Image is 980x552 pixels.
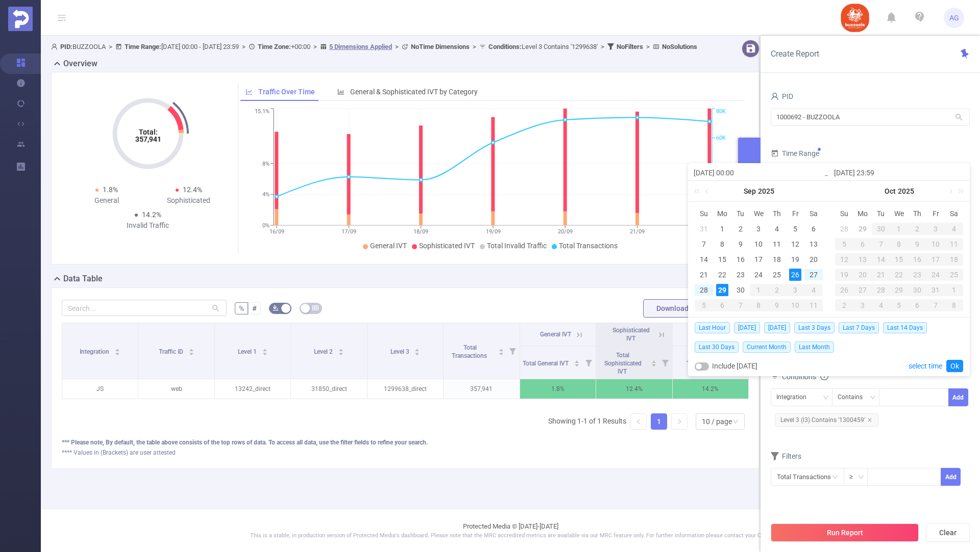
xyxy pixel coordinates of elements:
span: > [239,43,249,50]
span: Last 7 Days [839,322,879,333]
span: Th [908,209,926,218]
i: icon: user [51,43,60,50]
span: [DATE] [764,322,790,333]
u: 5 Dimensions Applied [329,43,392,50]
div: 5 [695,299,713,311]
div: Sort [114,347,120,353]
div: 28 [872,284,890,296]
td: September 11, 2025 [768,236,786,252]
td: November 5, 2025 [890,298,909,313]
span: Time Range [771,149,819,157]
div: 31 [698,223,710,235]
td: October 13, 2025 [853,252,872,267]
span: Last Month [795,341,834,353]
div: 29 [716,284,728,296]
tspan: 21/09 [630,228,645,235]
td: September 1, 2025 [713,221,731,236]
div: 2 [835,299,853,311]
tspan: 80K [716,109,726,115]
td: September 27, 2025 [804,267,823,282]
td: September 18, 2025 [768,252,786,267]
div: 28 [698,284,710,296]
span: Tu [872,209,890,218]
td: September 28, 2025 [695,282,713,298]
span: General & Sophisticated IVT by Category [350,88,478,96]
tspan: 4% [262,191,269,198]
b: No Time Dimensions [411,43,470,50]
span: General IVT [370,242,407,250]
span: 1.8% [103,186,118,194]
span: PID [771,92,793,100]
i: icon: down [732,418,739,426]
div: 8 [890,238,909,250]
div: Sophisticated [148,195,230,206]
td: November 7, 2025 [926,298,945,313]
td: September 8, 2025 [713,236,731,252]
td: November 6, 2025 [908,298,926,313]
th: Thu [768,206,786,221]
span: BUZZOOLA [DATE] 00:00 - [DATE] 23:59 +00:00 [51,43,697,50]
span: Sa [945,209,963,218]
span: Current Month [743,341,791,353]
span: Fr [926,209,945,218]
td: October 28, 2025 [872,282,890,298]
th: Sun [695,206,713,221]
td: September 5, 2025 [786,221,804,236]
div: 27 [807,269,820,281]
i: icon: bar-chart [337,88,345,95]
div: 14 [698,253,710,266]
span: Total Transactions [452,344,488,359]
div: 6 [713,299,731,311]
span: General IVT [540,331,571,338]
th: Sat [804,206,823,221]
td: October 2, 2025 [768,282,786,298]
span: > [106,43,115,50]
a: 2025 [897,181,915,201]
div: 30 [734,284,747,296]
span: > [470,43,479,50]
th: Thu [908,206,926,221]
div: 16 [734,253,747,266]
span: Traffic Over Time [258,88,315,96]
h2: Data Table [63,273,103,285]
td: September 10, 2025 [750,236,768,252]
td: September 17, 2025 [750,252,768,267]
li: 1 [651,413,667,430]
div: 23 [734,269,747,281]
td: October 7, 2025 [872,236,890,252]
div: 30 [872,223,890,235]
div: 4 [771,223,783,235]
div: 1 [890,223,909,235]
td: October 31, 2025 [926,282,945,298]
th: Mon [853,206,872,221]
b: PID: [60,43,72,50]
tspan: 15.1% [255,109,269,115]
td: September 29, 2025 [853,221,872,236]
span: We [890,209,909,218]
td: October 9, 2025 [908,236,926,252]
b: No Solutions [662,43,697,50]
a: Next year (Control + right) [952,181,966,201]
tspan: 0% [262,222,269,229]
i: icon: down [823,395,829,402]
td: September 19, 2025 [786,252,804,267]
th: Sun [835,206,853,221]
i: icon: left [635,418,642,425]
div: 6 [908,299,926,311]
i: icon: user [771,92,779,100]
td: October 21, 2025 [872,267,890,282]
div: 15 [716,253,728,266]
a: Sep [743,181,757,201]
span: Last 14 Days [883,322,927,333]
i: Filter menu [505,323,520,379]
b: No Filters [617,43,643,50]
span: Level 3 Contains '1299638' [488,43,598,50]
td: November 1, 2025 [945,282,963,298]
a: Next month (PageDown) [945,181,954,201]
td: October 30, 2025 [908,282,926,298]
td: October 16, 2025 [908,252,926,267]
div: 2 [734,223,747,235]
td: October 11, 2025 [804,298,823,313]
div: Integration [776,389,814,406]
div: 9 [734,238,747,250]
